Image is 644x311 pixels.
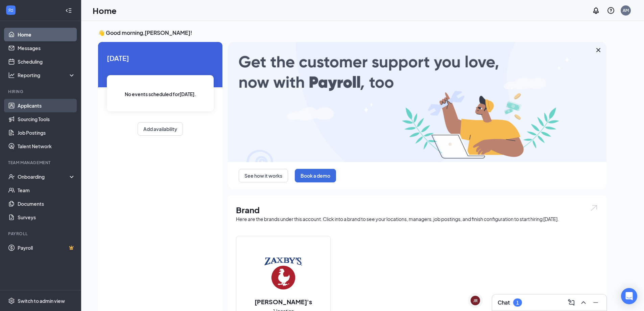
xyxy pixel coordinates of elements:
div: Switch to admin view [18,297,65,304]
a: Team [18,183,75,197]
div: Hiring [8,89,74,94]
svg: Analysis [8,72,15,79]
h3: 👋 Good morning, [PERSON_NAME] ! [98,29,606,37]
a: Messages [18,41,75,55]
div: JR [473,298,478,304]
button: Book a demo [295,169,336,182]
h2: [PERSON_NAME]'s [248,297,319,306]
div: Here are the brands under this account. Click into a brand to see your locations, managers, job p... [236,216,598,222]
svg: Collapse [65,7,72,14]
svg: QuestionInfo [607,6,615,15]
button: See how it works [239,169,288,182]
img: Zaxby's [262,251,305,295]
a: Sourcing Tools [18,112,75,126]
svg: WorkstreamLogo [7,7,14,14]
img: payroll-large.gif [228,42,606,162]
svg: Minimize [592,298,600,307]
a: Documents [18,197,75,210]
a: PayrollCrown [18,241,75,254]
div: Team Management [8,160,74,165]
div: 1 [516,300,519,306]
div: Open Intercom Messenger [621,288,637,304]
svg: Cross [594,46,602,54]
a: Surveys [18,210,75,224]
div: Onboarding [18,173,70,180]
h1: Brand [236,204,598,216]
a: Scheduling [18,55,75,68]
h3: Chat [498,299,510,306]
button: ChevronUp [578,297,589,308]
svg: UserCheck [8,173,15,180]
div: Reporting [18,72,76,79]
a: Home [18,28,75,41]
div: AM [623,7,629,13]
svg: Notifications [592,6,600,15]
h1: Home [93,5,117,16]
div: Payroll [8,231,74,237]
button: Minimize [590,297,601,308]
span: [DATE] [107,53,214,63]
a: Talent Network [18,139,75,153]
a: Applicants [18,99,75,112]
svg: ChevronUp [579,298,588,307]
button: Add availability [138,122,183,136]
img: open.6027fd2a22e1237b5b06.svg [590,204,598,212]
svg: ComposeMessage [567,298,575,307]
span: No events scheduled for [DATE] . [125,90,196,98]
button: ComposeMessage [566,297,577,308]
svg: Settings [8,297,15,304]
a: Job Postings [18,126,75,139]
